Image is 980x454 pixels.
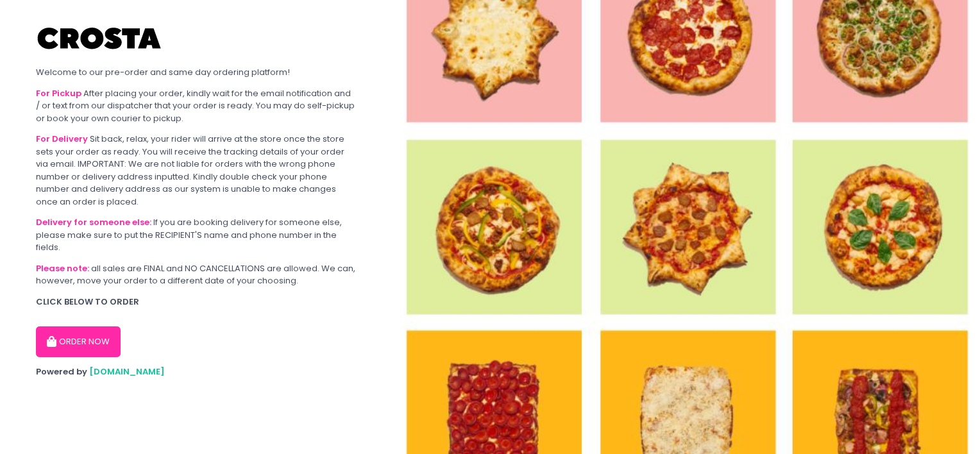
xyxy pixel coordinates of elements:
div: Sit back, relax, your rider will arrive at the store once the store sets your order as ready. You... [36,133,356,208]
b: Please note: [36,262,89,274]
div: After placing your order, kindly wait for the email notification and / or text from our dispatche... [36,87,356,125]
b: Delivery for someone else: [36,216,151,228]
b: For Pickup [36,87,81,99]
button: ORDER NOW [36,326,121,357]
div: Powered by [36,366,356,378]
b: For Delivery [36,133,88,145]
img: Crosta Pizzeria [36,19,164,58]
div: If you are booking delivery for someone else, please make sure to put the RECIPIENT'S name and ph... [36,216,356,254]
div: all sales are FINAL and NO CANCELLATIONS are allowed. We can, however, move your order to a diffe... [36,262,356,287]
a: [DOMAIN_NAME] [89,366,165,378]
div: Welcome to our pre-order and same day ordering platform! [36,66,356,79]
div: CLICK BELOW TO ORDER [36,296,356,308]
